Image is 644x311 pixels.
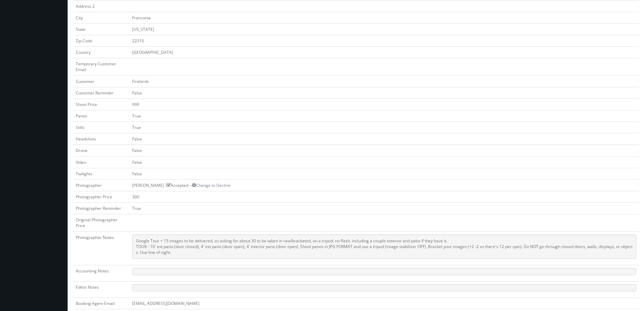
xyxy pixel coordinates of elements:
td: True [129,203,639,214]
td: True [129,110,639,121]
td: Customer Reminder [73,87,129,98]
td: City [73,12,129,23]
td: Photographer Reminder [73,203,129,214]
td: False [129,145,639,156]
td: Stills [73,122,129,133]
td: 999 [129,98,639,110]
td: Shoot Price [73,98,129,110]
td: Zip Code [73,35,129,46]
td: False [129,133,639,145]
td: Address 2 [73,0,129,12]
pre: Google Tour + 15 images to be delivered, so asking for about 30 to be taken in raw/bracketed, on ... [132,235,636,259]
td: Firebirds [129,75,639,87]
td: State [73,23,129,35]
td: Franconia [129,12,639,23]
td: [US_STATE] [129,23,639,35]
td: Panos [73,110,129,121]
td: Headshots [73,133,129,145]
td: Country [73,47,129,58]
td: Photographer Price [73,191,129,202]
td: Photographer Notes [73,231,129,265]
td: Accounting Notes [73,265,129,281]
td: [PERSON_NAME] - Accepted -- [129,179,639,191]
a: Change to Decline [192,182,231,188]
td: Booking Agent Email [73,297,129,309]
td: Editor Notes [73,281,129,297]
td: [GEOGRAPHIC_DATA] [129,47,639,58]
td: 22310 [129,35,639,46]
td: Photographer [73,179,129,191]
td: False [129,156,639,168]
td: Temporary Customer Email [73,58,129,75]
td: Drone [73,145,129,156]
td: Original Photographer Price [73,214,129,231]
td: True [129,122,639,133]
td: [EMAIL_ADDRESS][DOMAIN_NAME] [129,297,639,309]
td: 300 [129,191,639,202]
td: Video [73,156,129,168]
td: False [129,168,639,179]
td: Customer [73,75,129,87]
td: False [129,87,639,98]
td: Twilights [73,168,129,179]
